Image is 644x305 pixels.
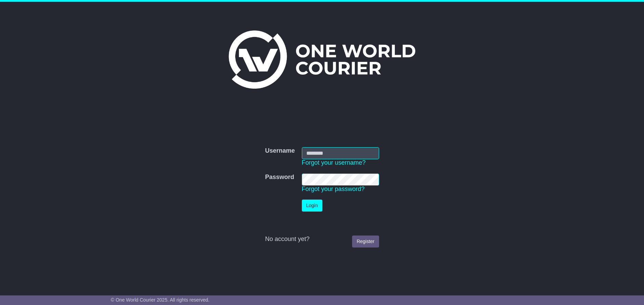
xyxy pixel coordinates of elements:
img: One World [229,30,415,89]
button: Login [302,200,322,212]
label: Password [265,174,294,181]
label: Username [265,147,295,155]
a: Register [352,236,379,247]
span: © One World Courier 2025. All rights reserved. [111,297,210,303]
div: No account yet? [265,236,379,243]
a: Forgot your password? [302,186,365,192]
a: Forgot your username? [302,159,366,166]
